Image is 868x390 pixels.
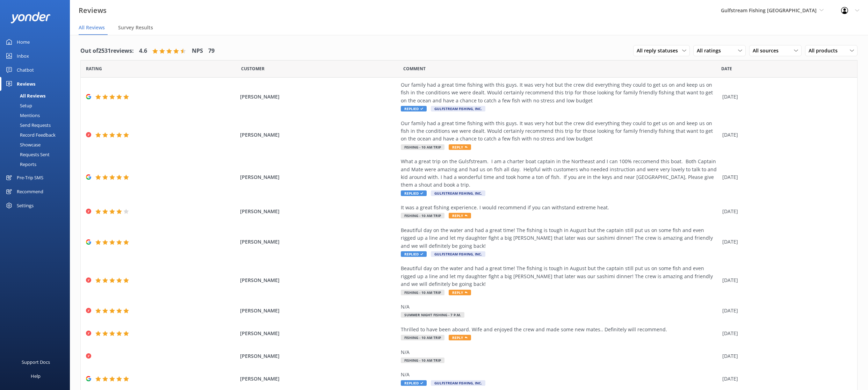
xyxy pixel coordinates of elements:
[4,140,70,150] a: Showcase
[17,171,43,185] div: Pre-Trip SMS
[722,330,848,337] div: [DATE]
[401,226,719,250] div: Beautiful day on the water and had a great time! The fishing is tough in August but the captain s...
[240,276,398,284] span: [PERSON_NAME]
[401,190,427,196] span: Replied
[17,77,35,91] div: Reviews
[139,46,147,56] h4: 4.6
[240,208,398,215] span: [PERSON_NAME]
[401,303,719,311] div: N/A
[241,65,265,72] span: Date
[401,251,427,257] span: Replied
[240,375,398,383] span: [PERSON_NAME]
[722,93,848,101] div: [DATE]
[401,213,444,218] span: Fishing - 10 AM Trip
[240,307,398,315] span: [PERSON_NAME]
[401,348,719,356] div: N/A
[722,208,848,215] div: [DATE]
[637,47,682,55] span: All reply statuses
[240,131,398,139] span: [PERSON_NAME]
[449,290,471,295] span: Reply
[401,371,719,378] div: N/A
[4,130,56,140] div: Record Feedback
[401,335,444,340] span: Fishing - 10 AM Trip
[4,110,70,120] a: Mentions
[401,380,427,386] span: Replied
[722,352,848,360] div: [DATE]
[721,65,732,72] span: Date
[240,173,398,181] span: [PERSON_NAME]
[449,335,471,340] span: Reply
[431,251,485,257] span: Gulfstream Fishing, Inc.
[401,120,719,143] div: Our family had a great time fishing with this guys. It was very hot but the crew did everything t...
[240,352,398,360] span: [PERSON_NAME]
[401,312,464,318] span: Summer Night Fishing - 7 P.M.
[79,24,105,31] span: All Reviews
[4,110,40,120] div: Mentions
[80,46,134,56] h4: Out of 2531 reviews:
[449,213,471,218] span: Reply
[401,204,719,211] div: It was a great fishing experience. I would recommend if you can withstand extreme heat.
[401,326,719,333] div: Thrilled to have been aboard. Wife and enjoyed the crew and made some new mates.. Definitely will...
[403,65,426,72] span: Question
[4,140,41,150] div: Showcase
[721,7,817,14] span: Gulfstream Fishing [GEOGRAPHIC_DATA]
[431,106,485,111] span: Gulfstream Fishing, Inc.
[401,265,719,288] div: Beautiful day on the water and had a great time! The fishing is tough in August but the captain s...
[17,185,43,198] div: Recommend
[17,198,34,212] div: Settings
[401,144,444,150] span: Fishing - 10 AM Trip
[449,144,471,150] span: Reply
[401,290,444,295] span: Fishing - 10 AM Trip
[4,101,70,110] a: Setup
[240,330,398,337] span: [PERSON_NAME]
[208,46,215,56] h4: 79
[722,375,848,383] div: [DATE]
[4,91,70,101] a: All Reviews
[4,101,32,110] div: Setup
[17,63,34,77] div: Chatbot
[697,47,725,55] span: All ratings
[17,35,30,49] div: Home
[240,238,398,246] span: [PERSON_NAME]
[431,380,485,386] span: Gulfstream Fishing, Inc.
[722,307,848,315] div: [DATE]
[22,355,50,369] div: Support Docs
[809,47,842,55] span: All products
[4,150,70,159] a: Requests Sent
[401,81,719,104] div: Our family had a great time fishing with this guys. It was very hot but the crew did everything t...
[4,130,70,140] a: Record Feedback
[79,5,107,16] h3: Reviews
[192,46,203,56] h4: NPS
[401,158,719,189] div: What a great trip on the Gulsfstream. I am a charter boat captain in the Northeast and I can 100%...
[4,120,70,130] a: Send Requests
[10,12,51,23] img: yonder-white-logo.png
[31,369,41,383] div: Help
[86,65,102,72] span: Date
[722,173,848,181] div: [DATE]
[4,159,36,169] div: Reports
[753,47,783,55] span: All sources
[4,91,45,101] div: All Reviews
[240,93,398,101] span: [PERSON_NAME]
[401,357,444,363] span: Fishing - 10 AM Trip
[4,120,51,130] div: Send Requests
[401,106,427,111] span: Replied
[118,24,153,31] span: Survey Results
[722,238,848,246] div: [DATE]
[4,150,50,159] div: Requests Sent
[722,276,848,284] div: [DATE]
[4,159,70,169] a: Reports
[431,190,485,196] span: Gulfstream Fishing, Inc.
[722,131,848,139] div: [DATE]
[17,49,29,63] div: Inbox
